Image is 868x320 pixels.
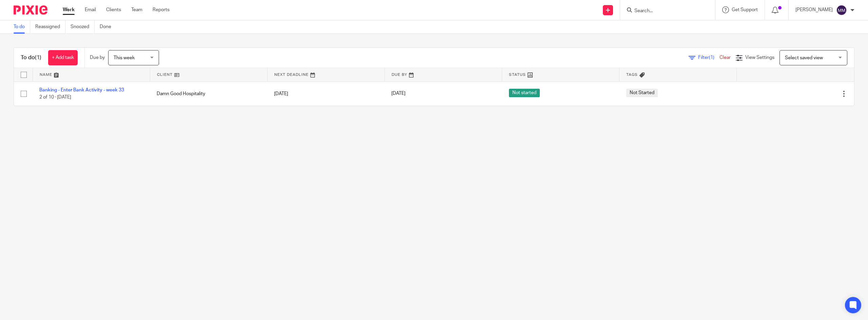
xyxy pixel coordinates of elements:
[14,20,30,34] a: To do
[39,95,71,100] span: 2 of 10 · [DATE]
[71,20,95,34] a: Snoozed
[509,89,540,97] span: Not started
[698,55,719,60] span: Filter
[14,5,47,15] img: Pixie
[836,5,847,16] img: svg%3E
[634,8,695,14] input: Search
[745,55,774,60] span: View Settings
[90,54,105,61] p: Due by
[391,91,406,96] span: [DATE]
[21,54,41,61] h1: To do
[35,20,65,34] a: Reassigned
[131,6,142,13] a: Team
[100,20,116,34] a: Done
[732,7,758,12] span: Get Support
[150,82,267,106] td: Damn Good Hospitality
[709,55,714,60] span: (1)
[48,50,78,65] a: + Add task
[795,6,833,13] p: [PERSON_NAME]
[63,6,75,13] a: Work
[267,82,384,106] td: [DATE]
[785,56,823,60] span: Select saved view
[114,56,135,60] span: This week
[35,55,41,60] span: (1)
[626,89,658,97] span: Not Started
[719,55,731,60] a: Clear
[106,6,121,13] a: Clients
[626,73,638,77] span: Tags
[85,6,96,13] a: Email
[153,6,170,13] a: Reports
[39,88,124,92] a: Banking - Enter Bank Activity - week 33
